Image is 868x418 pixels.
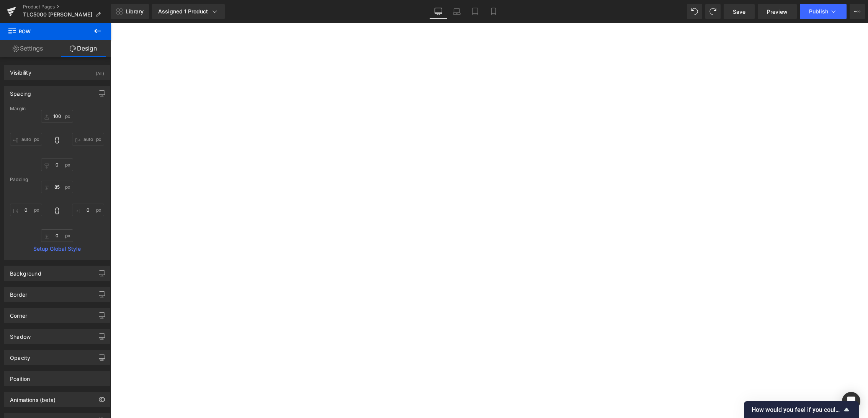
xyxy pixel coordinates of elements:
[758,4,797,19] a: Preview
[752,405,851,414] button: Show survey - How would you feel if you could no longer use GemPages?
[72,133,104,145] input: 0
[8,23,84,40] span: Row
[767,8,788,16] span: Preview
[10,371,30,382] div: Position
[10,392,56,403] div: Animations (beta)
[72,204,104,216] input: 0
[752,406,842,413] span: How would you feel if you could no longer use GemPages?
[850,4,865,19] button: More
[10,106,104,111] div: Margin
[41,110,73,122] input: 0
[733,8,745,16] span: Save
[10,266,41,277] div: Background
[10,287,27,298] div: Border
[23,4,111,10] a: Product Pages
[10,246,104,252] a: Setup Global Style
[484,4,503,19] a: Mobile
[23,11,92,18] span: TLC5000 [PERSON_NAME]
[466,4,484,19] a: Tablet
[56,40,111,57] a: Design
[10,204,42,216] input: 0
[800,4,847,19] button: Publish
[111,4,149,19] a: New Library
[10,177,104,182] div: Padding
[809,8,828,15] span: Publish
[429,4,448,19] a: Desktop
[10,86,31,97] div: Spacing
[10,65,31,76] div: Visibility
[10,308,27,319] div: Corner
[10,133,42,145] input: 0
[10,329,31,340] div: Shadow
[111,23,868,418] iframe: To enrich screen reader interactions, please activate Accessibility in Grammarly extension settings
[158,8,219,15] div: Assigned 1 Product
[41,158,73,171] input: 0
[687,4,702,19] button: Undo
[96,65,104,78] div: (All)
[705,4,721,19] button: Redo
[10,350,30,361] div: Opacity
[842,392,860,410] div: Open Intercom Messenger
[126,8,144,15] span: Library
[41,229,73,242] input: 0
[448,4,466,19] a: Laptop
[41,181,73,193] input: 0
